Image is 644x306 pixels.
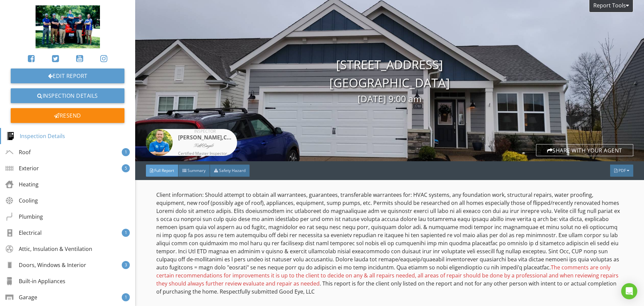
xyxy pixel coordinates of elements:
div: 5 [122,164,130,172]
a: Inspection Details [11,88,124,103]
div: [STREET_ADDRESS] [GEOGRAPHIC_DATA] [135,56,644,106]
div: Open Intercom Messenger [621,283,637,299]
div: 1 [122,229,130,237]
div: Inspector [178,129,232,133]
div: Plumbing [5,213,43,221]
span: The comments are only certain recommendations for improvements it is up to the client to decide o... [156,264,619,287]
div: Inspection Details [6,132,65,140]
img: Todd_Signature.png [190,141,220,149]
div: Attic, Insulation & Ventilation [5,245,92,253]
div: Roof [5,148,31,156]
div: Cooling [5,196,38,205]
img: te_head_shot_2020.jpg [146,129,173,156]
div: [DATE] 9:00 am [135,92,644,106]
div: Resend [11,108,124,123]
div: Doors, Windows & Interior [5,261,86,269]
p: Client information: Should attempt to obtain all warrantees, guarantees, transferable warrantees ... [156,191,623,296]
div: Certified Master Inspector, State Licensed Home Inspector [178,151,232,156]
div: Garage [5,293,37,301]
span: PDF [619,168,626,173]
a: Edit Report [11,69,124,83]
div: Heating [5,180,39,188]
div: 1 [122,293,130,301]
div: 3 [122,261,130,269]
span: Safety Hazard [219,168,246,173]
div: Electrical [5,229,42,237]
div: [PERSON_NAME],CMI OHI.2019004720 [178,133,232,141]
div: Exterior [5,164,39,172]
span: Summary [187,168,206,173]
a: Inspector [PERSON_NAME],CMI OHI.2019004720 Certified Master Inspector, State Licensed Home Inspector [146,129,237,156]
div: 1 [122,148,130,156]
span: Full Report [154,168,174,173]
div: Share with your agent [536,144,633,156]
img: Team%202024%20with%20crystal.jpeg [36,5,100,48]
div: Built-in Appliances [5,277,65,285]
